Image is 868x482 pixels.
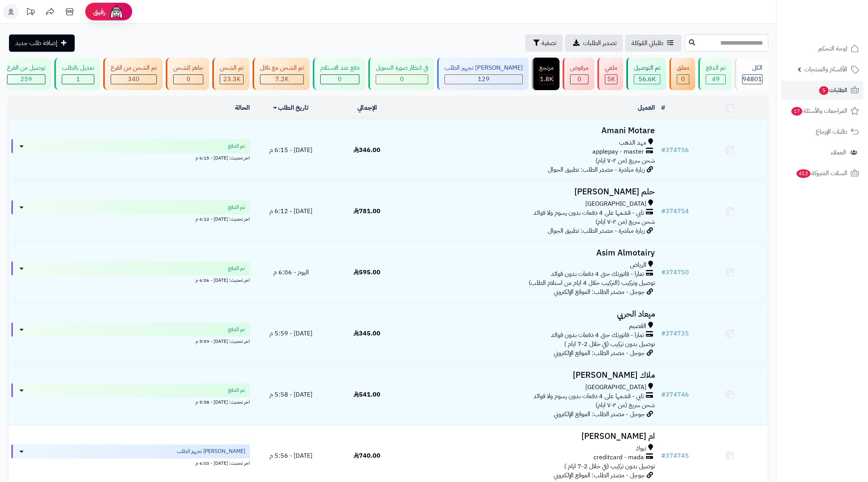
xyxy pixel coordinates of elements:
span: # [661,329,665,338]
span: طلباتي المُوكلة [631,38,664,48]
span: جوجل - مصدر الطلب: الموقع الإلكتروني [554,348,645,358]
a: ملغي 5K [596,58,625,90]
span: 17 [791,107,802,116]
div: 0 [174,75,203,84]
span: 340 [128,74,140,84]
span: # [661,390,665,399]
div: تم الشحن من الفرع [111,63,157,72]
a: #374756 [661,145,689,155]
a: العميل [638,103,655,112]
img: ai-face.png [109,4,124,20]
span: تبوك [635,444,646,453]
span: طلبات الإرجاع [816,126,847,137]
a: السلات المتروكة412 [781,164,863,183]
a: تاريخ الطلب [273,103,309,112]
span: creditcard - mada [594,453,644,462]
span: 412 [796,169,811,178]
span: 0 [187,74,190,84]
div: 340 [111,75,156,84]
a: المراجعات والأسئلة17 [781,101,863,120]
a: العملاء [781,143,863,162]
a: تم الشحن من الفرع 340 [102,58,164,90]
span: 1 [76,74,80,84]
span: إضافة طلب جديد [15,38,57,48]
div: 49 [706,75,725,84]
span: تم الدفع [228,386,245,394]
span: العملاء [831,147,846,158]
a: إضافة طلب جديد [9,34,75,52]
div: [PERSON_NAME] تجهيز الطلب [445,63,523,72]
span: [GEOGRAPHIC_DATA] [585,383,646,392]
span: 5K [607,74,615,84]
div: 0 [376,75,428,84]
span: # [661,145,665,155]
span: تم الدفع [228,265,245,272]
span: [DATE] - 6:15 م [269,145,312,155]
div: اخر تحديث: [DATE] - 6:06 م [11,275,250,284]
span: تصدير الطلبات [583,38,617,48]
span: الأقسام والمنتجات [804,64,847,75]
div: 129 [445,75,522,84]
span: 94801 [742,74,762,84]
span: # [661,268,665,277]
span: 346.00 [353,145,380,155]
span: [DATE] - 5:58 م [269,390,312,399]
span: الرياض [630,261,646,270]
span: شحن سريع (من ٢-٧ ايام) [595,156,655,165]
a: الإجمالي [357,103,377,112]
span: تم الدفع [228,142,245,150]
a: الطلبات5 [781,81,863,100]
a: # [661,103,665,112]
span: توصيل بدون تركيب (في خلال 2-7 ايام ) [564,339,655,349]
a: في انتظار صورة التحويل 0 [367,58,436,90]
h3: حلم [PERSON_NAME] [408,187,655,196]
span: تمارا - فاتورتك حتى 4 دفعات بدون فوائد [551,270,644,279]
div: 1810 [540,75,553,84]
span: 49 [712,74,720,84]
span: [PERSON_NAME] تجهيز الطلب [177,448,245,455]
div: مرتجع [539,63,554,72]
a: دفع عند الاستلام 0 [311,58,367,90]
span: 0 [338,74,342,84]
span: 0 [400,74,404,84]
a: تم الشحن 23.3K [211,58,251,90]
div: ملغي [605,63,617,72]
a: تم الدفع 49 [697,58,733,90]
a: تصدير الطلبات [565,34,623,52]
a: [PERSON_NAME] تجهيز الطلب 129 [436,58,530,90]
div: اخر تحديث: [DATE] - 5:59 م [11,337,250,345]
span: توصيل وتركيب (التركيب خلال 4 ايام من استلام الطلب) [529,278,655,288]
div: اخر تحديث: [DATE] - 6:03 م [11,458,250,467]
h3: ملاك [PERSON_NAME] [408,371,655,380]
div: 0 [321,75,359,84]
a: تحديثات المنصة [21,4,40,22]
span: رفيق [93,7,106,16]
a: تم الشحن مع ناقل 7.2K [251,58,311,90]
h3: Amani Motare [408,126,655,135]
span: تابي - قسّمها على 4 دفعات بدون رسوم ولا فوائد [533,392,644,401]
span: [DATE] - 5:59 م [269,329,312,338]
div: تم الدفع [706,63,726,72]
span: 129 [478,74,490,84]
span: applepay - master [592,147,644,156]
span: المراجعات والأسئلة [791,105,847,116]
span: # [661,207,665,216]
div: الكل [742,63,762,72]
a: الحالة [235,103,250,112]
span: [GEOGRAPHIC_DATA] [585,199,646,208]
span: [DATE] - 5:56 م [269,451,312,460]
div: معلق [677,63,689,72]
div: 0 [677,75,689,84]
div: 0 [570,75,588,84]
a: #374750 [661,268,689,277]
div: جاهز للشحن [173,63,203,72]
a: #374735 [661,329,689,338]
span: مهد الذهب [619,138,646,147]
span: تابي - قسّمها على 4 دفعات بدون رسوم ولا فوائد [533,208,644,217]
span: شحن سريع (من ٢-٧ ايام) [595,400,655,410]
span: تصفية [542,38,556,48]
span: 595.00 [353,268,380,277]
button: تصفية [525,34,563,52]
span: 0 [577,74,581,84]
span: 541.00 [353,390,380,399]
